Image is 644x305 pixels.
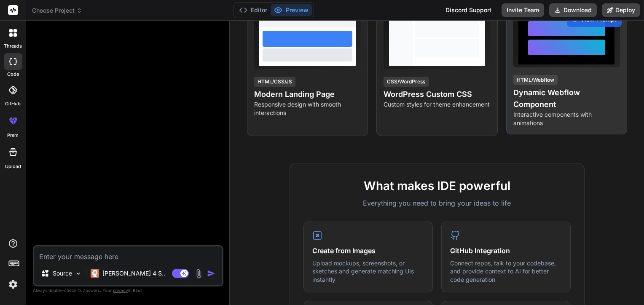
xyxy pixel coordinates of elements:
img: Claude 4 Sonnet [91,269,99,278]
button: Invite Team [502,3,544,17]
label: code [7,71,19,78]
p: Always double-check its answers. Your in Bind [33,286,223,294]
h4: Dynamic Webflow Component [513,87,620,110]
h4: GitHub Integration [450,246,562,256]
label: prem [7,132,19,139]
button: Editor [236,4,271,16]
div: HTML/Webflow [513,75,558,85]
img: attachment [194,269,204,278]
p: Responsive design with smooth interactions [254,100,361,117]
label: GitHub [5,100,21,107]
p: Everything you need to bring your ideas to life [303,198,571,208]
p: Custom styles for theme enhancement [384,100,490,109]
img: settings [6,277,20,292]
h4: Modern Landing Page [254,88,361,100]
p: Connect repos, talk to your codebase, and provide context to AI for better code generation [450,259,562,284]
span: privacy [113,288,128,293]
div: HTML/CSS/JS [254,77,295,87]
p: Source [53,269,72,278]
img: Pick Models [75,270,82,277]
h2: What makes IDE powerful [303,177,571,195]
p: Interactive components with animations [513,110,620,127]
button: Preview [271,4,312,16]
h4: Create from Images [312,246,424,256]
span: Choose Project [32,6,82,15]
img: icon [207,269,215,278]
h4: WordPress Custom CSS [384,88,490,100]
p: [PERSON_NAME] 4 S.. [102,269,165,278]
button: Deploy [602,3,640,17]
label: Upload [5,163,21,170]
div: CSS/WordPress [384,77,429,87]
p: Upload mockups, screenshots, or sketches and generate matching UIs instantly [312,259,424,284]
label: threads [4,43,22,50]
button: Download [549,3,597,17]
div: Discord Support [440,3,496,17]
